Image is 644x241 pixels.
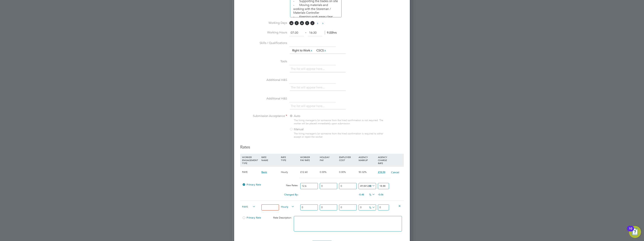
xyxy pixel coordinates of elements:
[260,154,280,163] div: RATE NAME
[289,114,336,118] label: Auto
[299,154,319,163] div: WORKER PAY RATE
[629,229,632,233] div: 10
[291,48,314,53] li: Right to Work
[391,170,399,174] button: Cancel
[310,21,314,25] span: F
[242,183,261,186] span: Primary Rate
[359,193,364,196] span: -0.48
[291,104,326,109] li: The list will appear here...
[368,205,375,209] span: %
[240,145,404,150] h3: Rates
[339,170,346,174] span: 0.00%
[241,154,260,166] div: WORKER ENGAGEMENT TYPE
[368,192,375,196] span: %
[368,184,375,188] span: %
[240,31,287,35] label: Working Hours
[320,170,327,174] span: 0.00%
[315,48,328,53] li: CSCS
[242,204,256,209] span: PAYE
[359,170,367,174] span: 50.32%
[280,154,299,163] div: RATE TYPE
[291,85,326,90] li: The list will appear here...
[324,48,327,53] a: x
[308,29,322,36] input: 17:00
[280,167,299,178] div: Hourly
[325,31,337,35] span: 9.00hrs
[294,132,385,139] div: The hiring manager's (or someone from the hirer) confirmation is required to either accept or rej...
[240,41,287,45] label: Skills / Qualifications
[289,29,304,36] input: 08:00
[316,21,320,25] span: S
[319,154,338,163] div: HOLIDAY PAY
[378,193,383,196] span: -0.06
[240,21,287,25] label: Working Days
[299,167,319,178] div: £12.60
[289,127,336,131] label: Manual
[305,31,307,35] span: ‐
[310,48,313,53] a: x
[241,191,299,198] div: Changed By:
[629,226,641,238] button: Open Resource Center, 10 new notifications
[305,21,309,25] span: T
[240,114,287,118] label: Submission Acceptance
[377,154,390,166] div: AGENCY CHARGE RATE
[358,154,377,163] div: AGENCY MARKUP
[281,204,294,209] span: Hourly
[240,59,287,63] label: Tools
[294,119,385,125] div: The hiring manager's (or someone from the hirer) confirmation is not required. The worker will be...
[273,216,292,219] span: Rate Description:
[289,21,293,25] span: M
[338,154,357,163] div: EMPLOYER COST
[291,66,326,72] li: The list will appear here...
[300,21,304,25] span: W
[241,167,260,178] div: PAYE
[240,97,287,101] label: Additional H&S
[280,182,299,189] div: New Rates:
[378,170,385,174] span: £18.94
[240,78,287,82] label: Additional H&S
[321,21,325,25] span: S
[242,216,261,219] span: Primary Rate
[295,21,299,25] span: T
[261,170,267,174] span: Basic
